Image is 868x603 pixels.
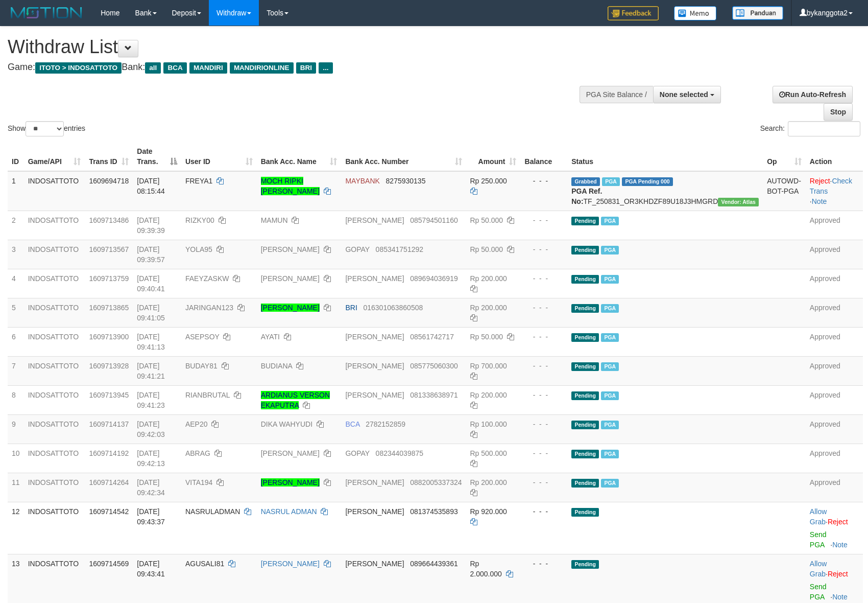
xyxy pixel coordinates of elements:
span: Marked by bykanggota1 [601,217,619,225]
td: INDOSATTOTO [24,414,85,444]
span: Rp 50.000 [470,333,503,341]
span: [PERSON_NAME] [345,216,404,224]
b: PGA Ref. No: [571,187,602,205]
a: [PERSON_NAME] [261,478,320,486]
th: Amount: activate to sort column ascending [466,142,521,171]
span: [PERSON_NAME] [345,391,404,399]
td: INDOSATTOTO [24,385,85,414]
span: Copy 0882005337324 to clipboard [410,478,462,486]
span: Rp 200.000 [470,478,507,486]
span: Copy 085794501160 to clipboard [410,216,457,224]
span: FAEYZASKW [185,274,229,283]
td: INDOSATTOTO [24,356,85,385]
span: BCA [163,62,186,74]
span: · [810,560,828,578]
span: Pending [571,246,599,254]
span: 1609714264 [89,478,129,486]
span: BRI [345,304,357,312]
span: · [810,507,828,526]
span: Rp 50.000 [470,245,503,253]
span: AGUSALI81 [185,560,224,568]
span: ITOTO > INDOSATTOTO [35,62,122,74]
span: Pending [571,333,599,342]
span: [DATE] 09:41:23 [137,391,165,409]
span: Copy 082344039875 to clipboard [376,449,423,457]
th: Bank Acc. Number: activate to sort column ascending [341,142,466,171]
th: Status [567,142,763,171]
span: [PERSON_NAME] [345,478,404,486]
span: [DATE] 09:40:41 [137,274,165,293]
span: ABRAG [185,449,210,457]
span: Vendor URL: https://order3.1velocity.biz [718,198,759,206]
div: - - - [524,303,563,313]
td: INDOSATTOTO [24,444,85,473]
span: Copy 081338638971 to clipboard [410,391,457,399]
span: Copy 085341751292 to clipboard [376,245,423,253]
button: None selected [653,86,721,103]
a: BUDIANA [261,362,292,370]
span: Rp 920.000 [470,507,507,516]
span: JARINGAN123 [185,304,233,312]
span: FREYA1 [185,177,212,185]
a: Allow Grab [810,507,827,526]
span: RIANBRUTAL [185,391,230,399]
span: 1609713567 [89,245,129,253]
span: Pending [571,304,599,313]
span: [DATE] 09:42:34 [137,478,165,497]
span: Marked by bykanggota1 [601,304,619,313]
th: ID [8,142,24,171]
td: 8 [8,385,24,414]
a: ARDIANUS VERSON EKAPUTRA [261,391,330,409]
th: Action [806,142,863,171]
a: [PERSON_NAME] [261,449,320,457]
td: · · [806,171,863,211]
span: BUDAY81 [185,362,218,370]
span: Copy 8275930135 to clipboard [386,177,426,185]
span: [DATE] 09:42:03 [137,420,165,438]
span: AEP20 [185,420,208,428]
a: Note [832,593,848,601]
span: 1609713928 [89,362,129,370]
img: Feedback.jpg [608,6,659,20]
a: MAMUN [261,216,288,224]
span: 1609714192 [89,449,129,457]
td: INDOSATTOTO [24,269,85,298]
td: 6 [8,327,24,356]
th: Bank Acc. Name: activate to sort column ascending [257,142,342,171]
td: 11 [8,473,24,502]
span: Copy 08561742717 to clipboard [410,333,454,341]
span: Copy 089664439361 to clipboard [410,560,457,568]
a: Send PGA [810,583,827,601]
span: YOLA95 [185,245,212,253]
a: [PERSON_NAME] [261,274,320,283]
span: MAYBANK [345,177,379,185]
span: Marked by bykanggota1 [602,177,620,186]
span: Marked by bykanggota1 [601,275,619,284]
span: [DATE] 09:41:21 [137,362,165,380]
span: 1609713486 [89,216,129,224]
span: [DATE] 09:42:13 [137,449,165,468]
a: Stop [824,103,853,121]
span: 1609714569 [89,560,129,568]
a: [PERSON_NAME] [261,560,320,568]
h1: Withdraw List [8,37,568,57]
span: Marked by bykanggota1 [601,333,619,342]
th: Op: activate to sort column ascending [763,142,806,171]
span: 1609713865 [89,304,129,312]
span: MANDIRIONLINE [230,62,294,74]
span: GOPAY [345,245,369,253]
th: Balance [520,142,567,171]
td: Approved [806,269,863,298]
label: Search: [760,121,860,136]
div: - - - [524,448,563,458]
a: Reject [828,518,848,526]
td: Approved [806,414,863,444]
img: panduan.png [732,6,783,20]
span: Rp 200.000 [470,304,507,312]
span: Copy 016301063860508 to clipboard [363,304,423,312]
label: Show entries [8,121,85,136]
span: Rp 2.000.000 [470,560,502,578]
input: Search: [788,121,860,136]
span: [DATE] 09:39:39 [137,216,165,235]
a: Run Auto-Refresh [773,86,853,103]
